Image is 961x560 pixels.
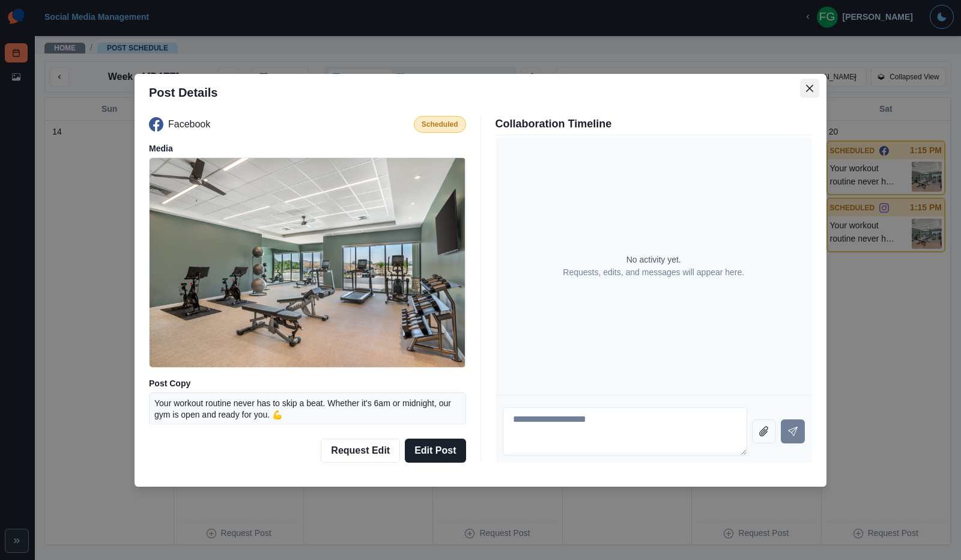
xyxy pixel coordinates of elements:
[626,254,681,266] p: No activity yet.
[150,157,465,368] img: nziw8q7xtj6zoj2e9q9r
[149,142,466,155] p: Media
[135,74,826,111] header: Post Details
[154,398,461,421] p: Your workout routine never has to skip a beat. Whether it's 6am or midnight, our gym is open and ...
[405,439,465,463] button: Edit Post
[321,439,400,463] button: Request Edit
[149,377,466,390] p: Post Copy
[168,117,210,132] p: Facebook
[752,419,776,443] button: Attach file
[781,419,805,443] button: Send message
[496,116,813,132] p: Collaboration Timeline
[563,266,744,279] p: Requests, edits, and messages will appear here.
[422,119,458,130] p: Scheduled
[800,79,819,98] button: Close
